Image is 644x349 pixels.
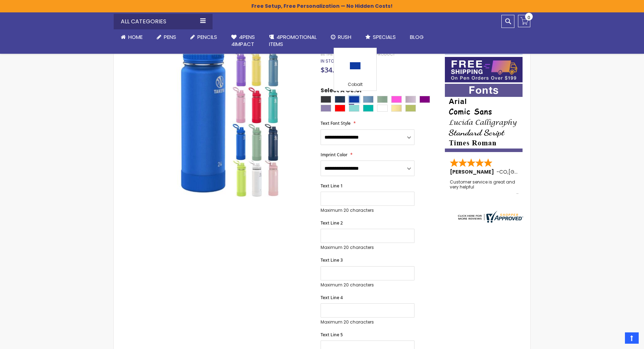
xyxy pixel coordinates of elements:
span: $34.19 [321,65,342,75]
p: Maximum 20 characters [321,282,415,288]
div: Customer service is great and very helpful [450,180,518,195]
a: Specials [358,29,403,45]
a: Rush [324,29,358,45]
span: Home [128,33,143,41]
span: Specials [373,33,396,41]
span: Imprint Color [321,152,347,158]
div: All Categories [114,14,213,29]
span: Text Font Style [321,120,351,126]
div: Mint [349,105,359,112]
a: Pens [150,29,183,45]
span: Pencils [197,33,217,41]
span: 0 [527,14,530,21]
span: Text Line 2 [321,220,343,226]
a: 4PROMOTIONALITEMS [262,29,324,52]
span: In stock [321,58,340,64]
div: Red [335,105,345,112]
a: 0 [518,15,530,27]
span: CO [499,168,507,175]
a: Be the first to review this product [321,52,395,57]
img: Free shipping on orders over $199 [445,57,523,82]
div: Cobalt [349,96,359,103]
div: Canary [391,105,402,112]
span: [PERSON_NAME] [450,168,496,175]
span: Blog [410,33,424,41]
span: Text Line 1 [321,183,343,189]
p: Maximum 20 characters [321,245,415,250]
img: 4pens.com widget logo [456,211,523,223]
div: Cucumber [377,96,388,103]
a: Blog [403,29,431,45]
div: Pink [391,96,402,103]
p: Maximum 20 characters [321,319,415,325]
span: Text Line 4 [321,295,343,301]
a: Home [114,29,150,45]
div: White [377,105,388,112]
div: Teal [363,105,374,112]
a: 4Pens4impact [224,29,262,52]
span: Pens [164,33,176,41]
img: font-personalization-examples [445,84,523,152]
span: - , [496,168,560,175]
div: Availability [321,58,340,64]
div: Purple [419,96,430,103]
span: 4PROMOTIONAL ITEMS [269,33,317,48]
div: Citrus [405,105,416,112]
a: Pencils [183,29,224,45]
div: Lilac [321,105,331,112]
div: Onyx [321,96,331,103]
span: 4Pens 4impact [231,33,255,48]
span: [GEOGRAPHIC_DATA] [508,168,560,175]
span: Rush [338,33,351,41]
img: 24 Oz Custom Imprinted Takeya® Active Stainless Steel Bottle [128,13,311,197]
div: Blush [405,96,416,103]
span: Text Line 3 [321,257,343,263]
div: Bluestone [363,96,374,103]
div: Midnight Blue [335,96,345,103]
a: 4pens.com certificate URL [456,218,523,224]
div: Cobalt [336,82,375,89]
span: Select A Color [321,87,362,96]
span: Text Line 5 [321,332,343,338]
p: Maximum 20 characters [321,208,415,213]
